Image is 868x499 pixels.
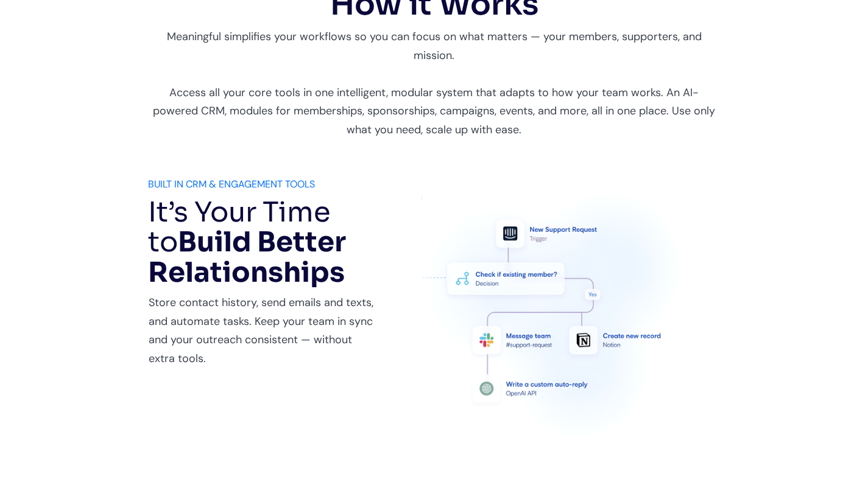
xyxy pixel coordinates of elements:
div: BUILT IN CRM & ENGAGEMENT TOOLS [148,176,379,192]
p: Store contact history, send emails and texts, and automate tasks. Keep your team in sync and your... [149,293,379,368]
strong: Build Better Relationships [148,225,346,290]
span: It’s Your Time to [148,195,346,290]
div: Meaningful simplifies your workflows so you can focus on what matters — your members, supporters,... [148,27,721,139]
